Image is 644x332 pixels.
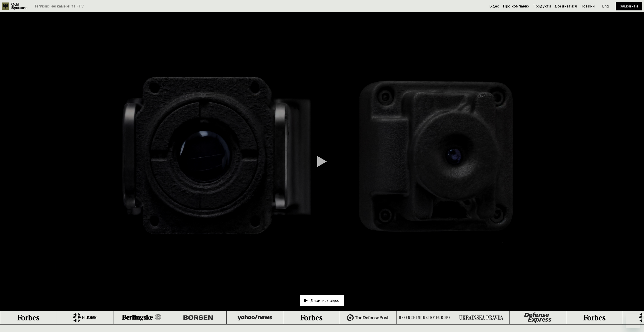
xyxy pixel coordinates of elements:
[310,299,339,302] p: Дивитись відео
[489,4,499,8] a: Відео
[626,314,640,328] iframe: Кнопка для запуску вікна повідомлень
[580,4,595,8] a: Новини
[34,4,84,8] p: Тепловізійні камери та FPV
[533,4,551,8] a: Продукти
[620,4,638,8] a: Замовити
[602,4,609,8] p: Eng
[503,4,529,8] a: Про компанію
[555,4,577,8] a: Доєднатися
